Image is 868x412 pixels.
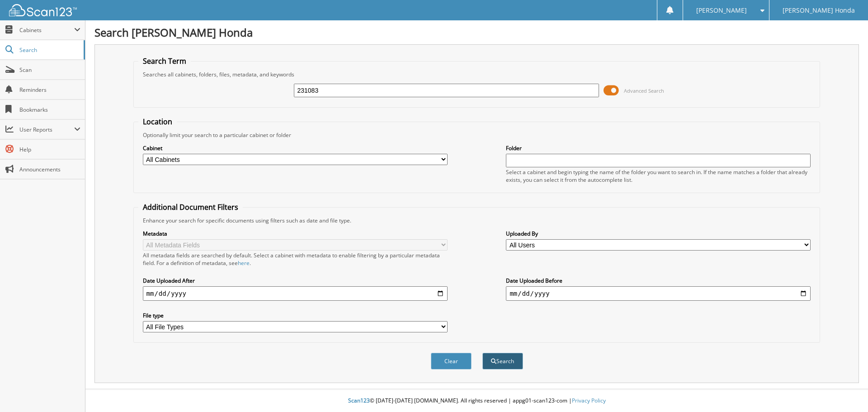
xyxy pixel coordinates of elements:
[138,56,191,66] legend: Search Term
[506,144,811,152] label: Folder
[143,286,448,301] input: start
[138,71,816,78] div: Searches all cabinets, folders, files, metadata, and keywords
[19,26,74,34] span: Cabinets
[696,8,747,13] span: [PERSON_NAME]
[143,230,448,237] label: Metadata
[506,286,811,301] input: end
[143,251,448,267] div: All metadata fields are searched by default. Select a cabinet with metadata to enable filtering b...
[19,46,79,54] span: Search
[506,168,811,184] div: Select a cabinet and begin typing the name of the folder you want to search in. If the name match...
[482,353,523,369] button: Search
[19,126,74,133] span: User Reports
[94,25,859,40] h1: Search [PERSON_NAME] Honda
[138,217,816,224] div: Enhance your search for specific documents using filters such as date and file type.
[238,259,250,267] a: here
[143,277,448,284] label: Date Uploaded After
[19,166,80,173] span: Announcements
[506,230,811,237] label: Uploaded By
[19,106,80,114] span: Bookmarks
[19,66,80,74] span: Scan
[143,312,448,319] label: File type
[85,390,868,412] div: © [DATE]-[DATE] [DOMAIN_NAME]. All rights reserved | appg01-scan123-com |
[624,87,664,94] span: Advanced Search
[19,146,80,153] span: Help
[823,369,868,412] iframe: Chat Widget
[572,397,606,404] a: Privacy Policy
[9,4,77,16] img: scan123-logo-white.svg
[138,131,816,139] div: Optionally limit your search to a particular cabinet or folder
[348,397,370,404] span: Scan123
[143,144,448,152] label: Cabinet
[783,8,855,13] span: [PERSON_NAME] Honda
[506,277,811,284] label: Date Uploaded Before
[138,202,243,212] legend: Additional Document Filters
[138,117,177,127] legend: Location
[431,353,472,369] button: Clear
[19,86,80,94] span: Reminders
